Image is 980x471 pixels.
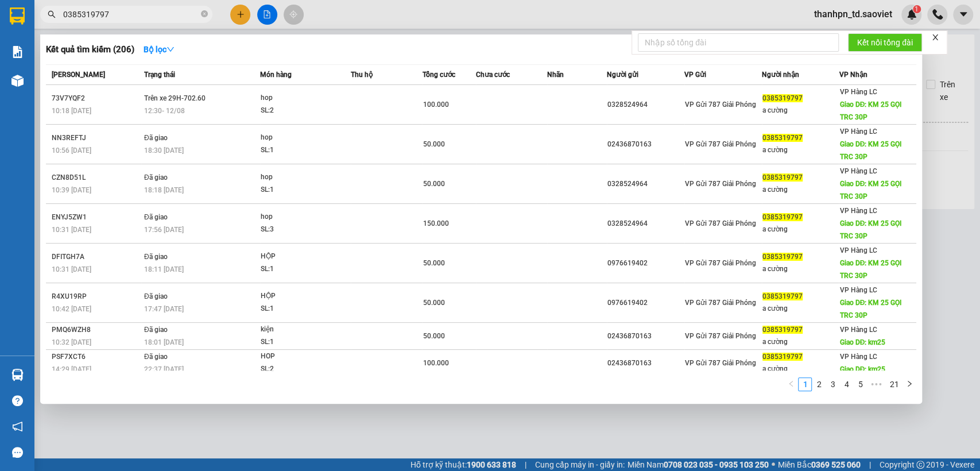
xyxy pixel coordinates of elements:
[11,75,24,87] img: warehouse-icon
[839,128,877,136] span: VP Hàng LC
[839,377,853,391] li: 4
[799,378,811,391] a: 1
[261,363,347,376] div: SL: 2
[201,10,208,17] span: close-circle
[685,101,756,109] span: VP Gửi 787 Giải Phóng
[685,259,756,267] span: VP Gửi 787 Giải Phóng
[52,172,141,184] div: CZN8D51L
[839,286,877,294] span: VP Hàng LC
[144,71,175,79] span: Trạng thái
[607,297,684,309] div: 0976619402
[826,377,839,391] li: 3
[423,180,444,188] span: 50.000
[261,336,347,349] div: SL: 1
[52,92,141,105] div: 73V7YQF2
[144,265,184,273] span: 18:11 [DATE]
[11,369,24,381] img: warehouse-icon
[839,71,867,79] span: VP Nhận
[854,378,866,391] a: 5
[144,173,168,182] span: Đã giao
[931,33,939,41] span: close
[839,180,901,200] span: Giao DĐ: KM 25 GỌI TRC 30P
[839,140,901,161] span: Giao DĐ: KM 25 GỌI TRC 30P
[762,105,839,117] div: a cường
[476,71,510,79] span: Chưa cước
[839,246,877,254] span: VP Hàng LC
[762,363,839,375] div: a cường
[52,351,141,363] div: PSF7XCT6
[144,292,168,300] span: Đã giao
[684,71,706,79] span: VP Gửi
[261,250,347,263] div: HỘP
[762,213,803,221] span: 0385319797
[52,265,91,273] span: 10:31 [DATE]
[52,146,91,155] span: 10:56 [DATE]
[52,71,105,79] span: [PERSON_NAME]
[848,33,922,52] button: Kết nối tổng đài
[351,71,373,79] span: Thu hộ
[166,45,175,53] span: down
[144,213,168,221] span: Đã giao
[812,377,826,391] li: 2
[762,184,839,196] div: a cường
[607,357,684,369] div: 02436870163
[52,338,91,346] span: 10:32 [DATE]
[144,305,184,313] span: 17:47 [DATE]
[607,71,638,79] span: Người gửi
[261,350,347,363] div: HOP
[685,299,756,307] span: VP Gửi 787 Giải Phóng
[201,9,208,20] span: close-circle
[144,365,184,373] span: 22:37 [DATE]
[685,180,756,188] span: VP Gửi 787 Giải Phóng
[144,45,175,54] strong: Bộ lọc
[260,71,292,79] span: Món hàng
[762,292,803,300] span: 0385319797
[762,71,799,79] span: Người nhận
[762,326,803,334] span: 0385319797
[10,7,25,25] img: logo-vxr
[422,71,455,79] span: Tổng cước
[826,378,839,391] a: 3
[52,365,91,373] span: 14:29 [DATE]
[52,186,91,194] span: 10:39 [DATE]
[261,323,347,336] div: kiện
[46,44,134,56] h3: Kết quả tìm kiếm ( 206 )
[839,207,877,215] span: VP Hàng LC
[762,263,839,275] div: a cường
[788,380,795,387] span: left
[607,99,684,111] div: 0328524964
[261,303,347,315] div: SL: 1
[906,380,913,387] span: right
[52,324,141,336] div: PMQ6WZH8
[685,359,756,367] span: VP Gửi 787 Giải Phóng
[607,257,684,269] div: 0976619402
[52,132,141,144] div: NN3REFTJ
[839,259,901,280] span: Giao DĐ: KM 25 GỌI TRC 30P
[423,219,448,227] span: 150.000
[547,71,564,79] span: Nhãn
[134,40,184,59] button: Bộ lọcdown
[261,132,347,144] div: hop
[762,336,839,348] div: a cường
[762,303,839,315] div: a cường
[261,184,347,196] div: SL: 1
[867,377,885,391] span: •••
[762,134,803,142] span: 0385319797
[261,263,347,276] div: SL: 1
[839,167,877,175] span: VP Hàng LC
[423,332,444,340] span: 50.000
[144,226,184,234] span: 17:56 [DATE]
[839,353,877,361] span: VP Hàng LC
[762,173,803,182] span: 0385319797
[261,223,347,236] div: SL: 3
[423,259,444,267] span: 50.000
[261,92,347,105] div: hop
[784,377,798,391] li: Previous Page
[11,46,24,58] img: solution-icon
[52,226,91,234] span: 10:31 [DATE]
[52,251,141,263] div: DFITGH7A
[607,330,684,342] div: 02436870163
[144,107,185,115] span: 12:30 - 12/08
[144,253,168,261] span: Đã giao
[607,178,684,190] div: 0328524964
